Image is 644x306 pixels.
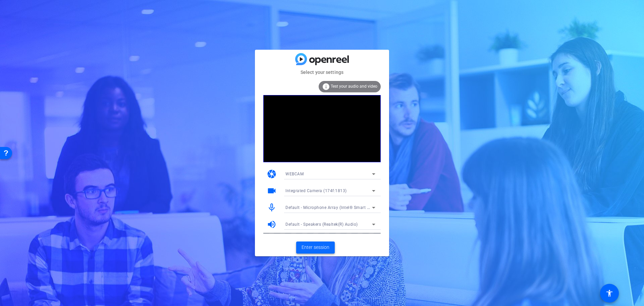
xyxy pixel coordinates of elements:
span: Default - Microphone Array (Intel® Smart Sound Technology for Digital Microphones) [285,205,452,210]
mat-icon: videocam [267,186,277,196]
span: WEBCAM [285,172,304,176]
mat-icon: mic_none [267,203,277,213]
mat-icon: info [322,83,330,91]
mat-icon: accessibility [605,289,613,297]
span: Test your audio and video [331,84,377,89]
mat-icon: camera [267,169,277,179]
span: Integrated Camera (174f:1813) [285,188,347,193]
span: Default - Speakers (Realtek(R) Audio) [285,222,358,227]
mat-icon: volume_up [267,219,277,229]
img: blue-gradient.svg [295,53,349,65]
span: Enter session [302,244,329,251]
mat-card-subtitle: Select your settings [255,69,389,76]
button: Enter session [296,242,335,254]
